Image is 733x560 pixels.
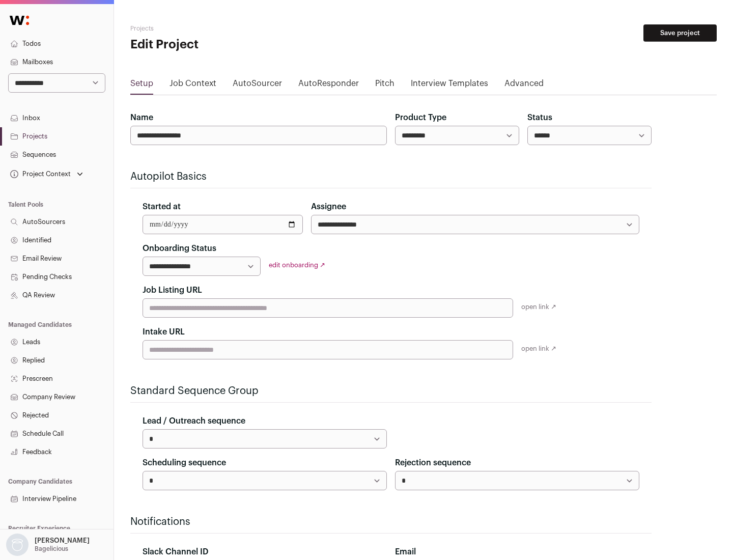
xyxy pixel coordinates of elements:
[527,111,552,124] label: Status
[130,111,153,124] label: Name
[504,77,544,94] a: Advanced
[395,546,639,558] div: Email
[35,537,90,545] p: [PERSON_NAME]
[143,284,202,296] label: Job Listing URL
[395,111,446,124] label: Product Type
[130,77,153,94] a: Setup
[170,77,216,94] a: Job Context
[8,167,85,181] button: Open dropdown
[395,457,471,469] label: Rejection sequence
[233,77,282,94] a: AutoSourcer
[375,77,394,94] a: Pitch
[130,37,326,53] h1: Edit Project
[4,534,92,556] button: Open dropdown
[143,415,245,427] label: Lead / Outreach sequence
[8,170,71,178] div: Project Context
[6,534,29,556] img: nopic.png
[130,384,652,398] h2: Standard Sequence Group
[143,326,185,338] label: Intake URL
[311,201,346,213] label: Assignee
[143,546,208,558] label: Slack Channel ID
[35,545,68,553] p: Bagelicious
[130,170,652,184] h2: Autopilot Basics
[130,515,652,529] h2: Notifications
[143,457,226,469] label: Scheduling sequence
[143,201,181,213] label: Started at
[298,77,359,94] a: AutoResponder
[643,24,717,42] button: Save project
[269,262,325,268] a: edit onboarding ↗
[143,242,216,255] label: Onboarding Status
[411,77,488,94] a: Interview Templates
[130,24,326,33] h2: Projects
[4,10,35,31] img: Wellfound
